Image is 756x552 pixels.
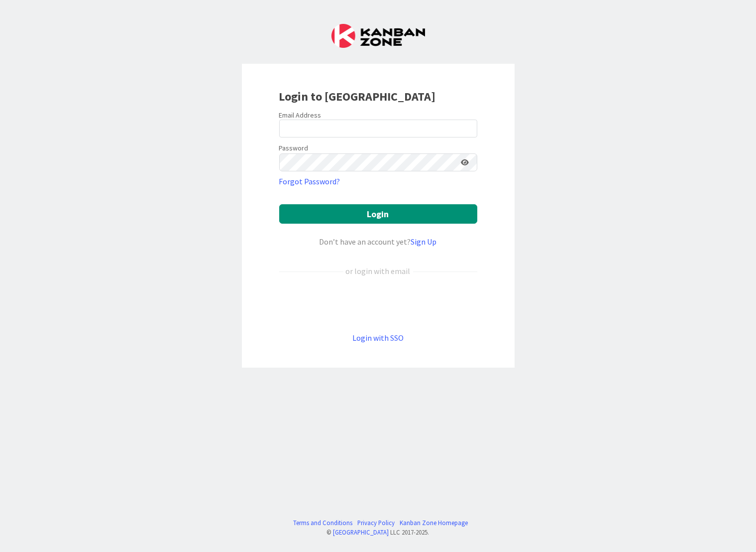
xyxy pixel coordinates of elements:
a: Kanban Zone Homepage [400,518,468,528]
img: Kanban Zone [331,24,425,48]
div: © LLC 2017- 2025 . [288,528,468,537]
label: Password [279,143,309,153]
b: Login to [GEOGRAPHIC_DATA] [279,89,436,104]
a: Terms and Conditions [293,518,352,528]
a: Privacy Policy [357,518,395,528]
a: Sign Up [411,237,437,247]
div: Don’t have an account yet? [279,236,477,248]
iframe: Sign in with Google Button [274,293,482,315]
button: Login [279,204,477,224]
a: Forgot Password? [279,175,340,187]
label: Email Address [279,111,322,120]
a: [GEOGRAPHIC_DATA] [333,528,389,536]
a: Login with SSO [352,333,404,343]
div: or login with email [343,265,413,277]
